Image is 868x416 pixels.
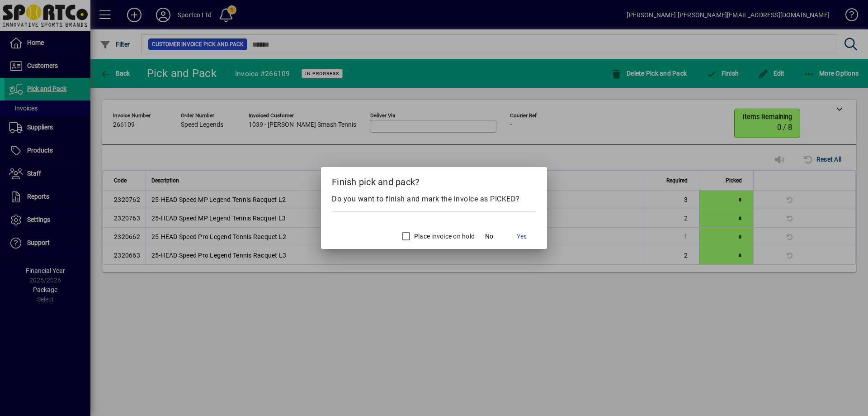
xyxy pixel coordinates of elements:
span: Yes [517,232,527,241]
span: No [485,232,493,241]
h2: Finish pick and pack? [321,167,547,193]
button: Yes [507,228,536,244]
div: Do you want to finish and mark the invoice as PICKED? [332,194,536,205]
label: Place invoice on hold [412,232,475,241]
button: No [475,228,504,244]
